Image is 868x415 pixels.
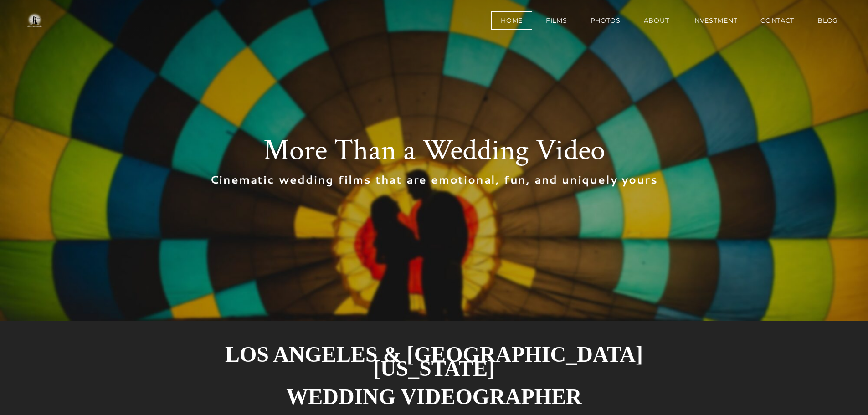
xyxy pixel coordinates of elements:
[536,11,577,30] a: Films
[225,342,643,409] font: Los Angeles & [GEOGRAPHIC_DATA][US_STATE] ​ Wedding Videographer
[683,11,747,30] a: Investment
[581,11,630,30] a: Photos
[18,11,51,30] img: One in a Million Films | Los Angeles Wedding Videographer
[751,11,804,30] a: Contact
[491,11,532,30] a: Home
[808,11,847,30] a: BLOG
[263,131,605,170] font: More Than a Wedding Video​
[210,172,658,187] font: Cinematic wedding films that are emotional, fun, and uniquely yours
[634,11,679,30] a: About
